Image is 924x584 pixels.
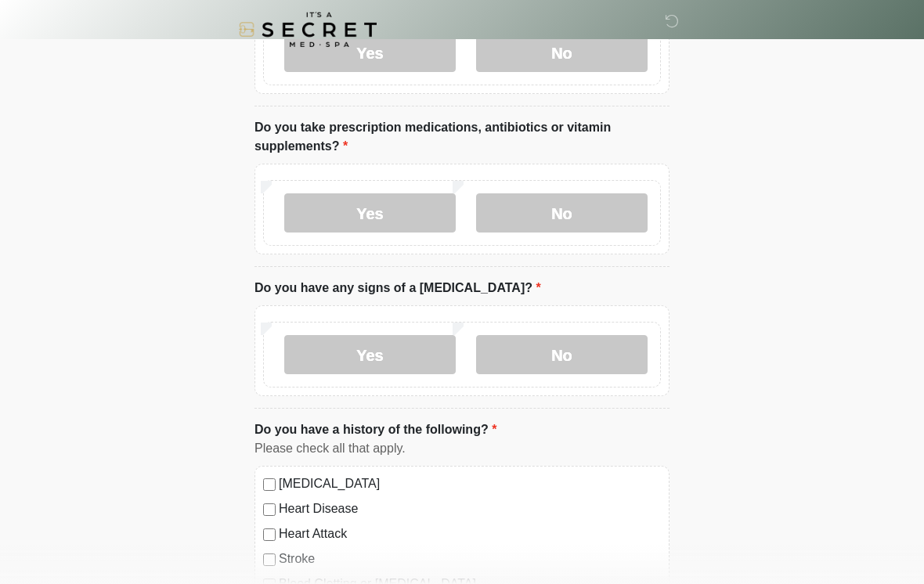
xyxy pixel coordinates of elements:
label: Yes [284,335,456,374]
input: Heart Disease [263,503,276,516]
label: Do you have a history of the following? [254,420,496,439]
label: Heart Disease [279,499,661,518]
input: [MEDICAL_DATA] [263,478,276,491]
label: Do you take prescription medications, antibiotics or vitamin supplements? [254,118,670,156]
div: Please check all that apply. [254,439,670,458]
label: No [476,193,648,233]
label: No [476,335,648,374]
label: [MEDICAL_DATA] [279,474,661,493]
label: Heart Attack [279,525,661,543]
label: Yes [284,193,456,233]
input: Heart Attack [263,528,276,541]
img: It's A Secret Med Spa Logo [239,12,377,47]
label: Stroke [279,550,661,568]
input: Stroke [263,553,276,566]
label: Do you have any signs of a [MEDICAL_DATA]? [254,279,541,297]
